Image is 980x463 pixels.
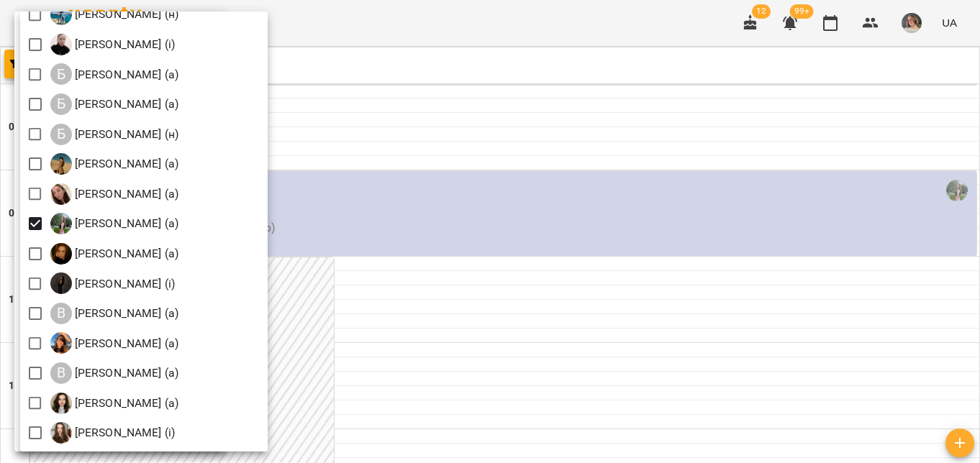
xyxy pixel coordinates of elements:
div: Вікторія Корнейко (а) [50,393,179,414]
img: В [50,272,72,294]
div: В [50,362,72,384]
a: Г [PERSON_NAME] (і) [50,422,176,444]
img: Б [50,34,72,55]
img: Г [50,422,72,444]
div: Біла Євгенія Олександрівна (а) [50,183,179,205]
a: Б [PERSON_NAME] (н) [50,124,179,145]
p: [PERSON_NAME] (а) [72,335,179,352]
a: В [PERSON_NAME] (а) [50,332,179,354]
div: Берковець Дарина Володимирівна (н) [50,4,179,25]
a: В [PERSON_NAME] (а) [50,303,179,324]
div: Б [50,93,72,115]
p: [PERSON_NAME] (н) [72,126,179,143]
img: Б [50,4,72,25]
p: [PERSON_NAME] (а) [72,155,179,173]
div: Богуш Альбіна (а) [50,63,179,85]
img: В [50,332,72,354]
div: Б [50,63,72,85]
p: [PERSON_NAME] (а) [72,215,179,232]
div: Биба Марія Олексіївна (і) [50,34,176,55]
a: Б [PERSON_NAME] (а) [50,93,179,115]
a: Б [PERSON_NAME] (а) [50,183,179,205]
div: Б [50,124,72,145]
a: В [PERSON_NAME] (а) [50,362,179,384]
p: [PERSON_NAME] (а) [72,365,179,382]
p: [PERSON_NAME] (а) [72,96,179,113]
p: [PERSON_NAME] (а) [72,185,179,203]
img: Б [50,213,72,234]
div: Валюшко Іванна (а) [50,303,179,324]
p: [PERSON_NAME] (а) [72,305,179,322]
div: Білокур Катерина (а) [50,213,179,234]
p: [PERSON_NAME] (н) [72,6,179,23]
img: Б [50,183,72,205]
div: Боднар Вікторія (а) [50,93,179,115]
p: [PERSON_NAME] (а) [72,245,179,262]
a: Б [PERSON_NAME] (н) [50,4,179,25]
a: Б [PERSON_NAME] (а) [50,153,179,175]
a: В [PERSON_NAME] (і) [50,272,176,294]
a: Б [PERSON_NAME] (а) [50,213,179,234]
p: [PERSON_NAME] (і) [72,275,176,293]
p: [PERSON_NAME] (а) [72,395,179,412]
div: Гайдукевич Анна (і) [50,422,176,444]
a: В [PERSON_NAME] (а) [50,393,179,414]
a: Б [PERSON_NAME] (а) [50,63,179,85]
p: [PERSON_NAME] (а) [72,66,179,83]
a: Б [PERSON_NAME] (і) [50,34,176,55]
p: [PERSON_NAME] (і) [72,36,176,53]
div: Білоскурська Олександра Романівна (а) [50,243,179,265]
div: Брежнєва Катерина Ігорівна (а) [50,153,179,175]
img: Б [50,243,72,265]
div: Войтенко Богдан (а) [50,362,179,384]
p: [PERSON_NAME] (і) [72,424,176,441]
div: Ваганова Юлія (і) [50,272,176,294]
img: В [50,393,72,414]
div: Вербова Єлизавета Сергіївна (а) [50,332,179,354]
img: Б [50,153,72,175]
a: Б [PERSON_NAME] (а) [50,243,179,265]
div: В [50,303,72,324]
